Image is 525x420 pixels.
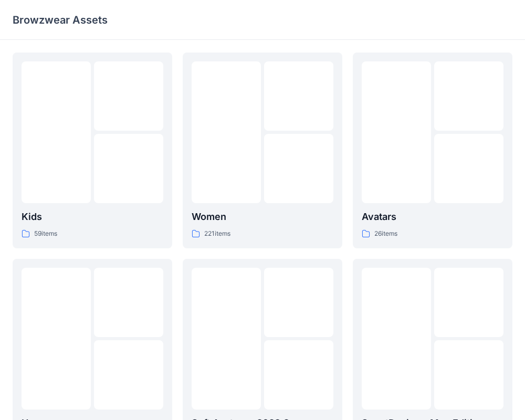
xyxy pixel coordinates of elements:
a: Kids59items [13,52,172,248]
p: 26 items [374,228,397,239]
p: Kids [22,209,163,224]
p: 59 items [34,228,57,239]
p: Browzwear Assets [13,13,108,27]
p: Women [192,209,333,224]
p: Avatars [362,209,503,224]
p: 221 items [204,228,230,239]
a: Avatars26items [353,52,512,248]
a: Women221items [183,52,342,248]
